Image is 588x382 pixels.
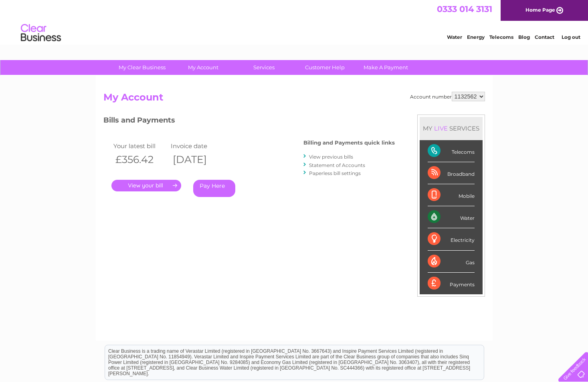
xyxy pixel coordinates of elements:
a: My Clear Business [109,60,175,75]
a: Paperless bill settings [309,170,361,176]
a: Water [447,34,462,40]
div: Clear Business is a trading name of Verastar Limited (registered in [GEOGRAPHIC_DATA] No. 3667643... [105,4,484,39]
a: Make A Payment [353,60,419,75]
div: Account number [410,92,485,101]
td: Invoice date [169,141,226,151]
div: Payments [428,273,475,294]
a: Statement of Accounts [309,162,365,168]
h2: My Account [103,92,485,107]
a: Log out [562,34,580,40]
h4: Billing and Payments quick links [303,140,395,146]
a: Customer Help [292,60,358,75]
a: Contact [535,34,554,40]
div: MY SERVICES [420,117,483,140]
div: Mobile [428,184,475,206]
a: View previous bills [309,154,353,160]
a: My Account [170,60,236,75]
a: Services [231,60,297,75]
div: Telecoms [428,140,475,162]
th: £356.42 [111,151,169,168]
a: . [111,180,181,191]
a: Blog [518,34,530,40]
h3: Bills and Payments [103,115,395,129]
div: Gas [428,251,475,273]
div: Broadband [428,162,475,184]
a: Energy [467,34,485,40]
div: LIVE [432,125,449,132]
div: Electricity [428,228,475,250]
div: Water [428,206,475,228]
a: 0333 014 3131 [437,4,492,14]
a: Telecoms [489,34,513,40]
td: Your latest bill [111,141,169,151]
a: Pay Here [193,180,235,197]
img: logo.png [20,21,61,45]
th: [DATE] [169,151,226,168]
